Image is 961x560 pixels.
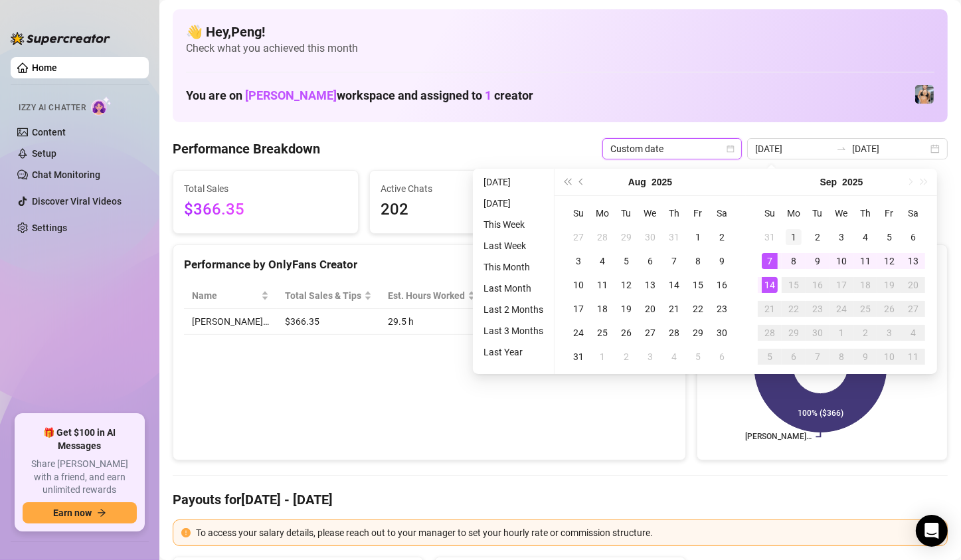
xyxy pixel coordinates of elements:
[560,169,574,195] button: Last year (Control + left)
[853,249,877,273] td: 2025-09-11
[666,229,682,245] div: 31
[666,253,682,269] div: 7
[881,277,897,293] div: 19
[666,301,682,317] div: 21
[758,201,782,225] th: Su
[714,253,730,269] div: 9
[186,88,533,103] h1: You are on workspace and assigned to creator
[614,201,638,225] th: Tu
[690,229,706,245] div: 1
[594,325,610,341] div: 25
[758,273,782,297] td: 2025-09-14
[594,253,610,269] div: 4
[905,349,921,365] div: 11
[638,297,662,321] td: 2025-08-20
[662,297,686,321] td: 2025-08-21
[830,273,853,297] td: 2025-09-17
[614,345,638,369] td: 2025-09-02
[23,458,137,497] span: Share [PERSON_NAME] with a friend, and earn unlimited rewards
[614,273,638,297] td: 2025-08-12
[877,225,901,249] td: 2025-09-05
[833,277,849,293] div: 17
[618,349,634,365] div: 2
[567,273,590,297] td: 2025-08-10
[806,345,830,369] td: 2025-10-07
[710,297,734,321] td: 2025-08-23
[388,288,465,303] div: Est. Hours Worked
[192,288,258,303] span: Name
[714,325,730,341] div: 30
[786,229,802,245] div: 1
[567,225,590,249] td: 2025-07-27
[91,96,112,116] img: AI Chatter
[830,345,853,369] td: 2025-10-08
[853,225,877,249] td: 2025-09-04
[810,229,826,245] div: 2
[666,277,682,293] div: 14
[857,253,873,269] div: 11
[478,238,549,254] li: Last Week
[853,201,877,225] th: Th
[590,297,614,321] td: 2025-08-18
[686,201,710,225] th: Fr
[762,229,778,245] div: 31
[53,508,92,518] span: Earn now
[714,349,730,365] div: 6
[173,140,320,158] h4: Performance Breakdown
[590,201,614,225] th: Mo
[690,277,706,293] div: 15
[186,41,934,56] span: Check what you achieved this month
[758,345,782,369] td: 2025-10-05
[666,325,682,341] div: 28
[186,23,934,41] h4: 👋 Hey, Peng !
[478,259,549,275] li: This Month
[642,229,658,245] div: 30
[905,325,921,341] div: 4
[642,253,658,269] div: 6
[810,253,826,269] div: 9
[570,325,586,341] div: 24
[381,197,544,223] span: 202
[877,201,901,225] th: Fr
[710,225,734,249] td: 2025-08-02
[478,195,549,211] li: [DATE]
[97,508,106,517] span: arrow-right
[567,345,590,369] td: 2025-08-31
[881,301,897,317] div: 26
[901,225,925,249] td: 2025-09-06
[853,345,877,369] td: 2025-10-09
[614,249,638,273] td: 2025-08-05
[820,169,837,195] button: Choose a month
[614,297,638,321] td: 2025-08-19
[755,141,831,156] input: Start date
[277,309,380,335] td: $366.35
[32,196,122,207] a: Discover Viral Videos
[628,169,646,195] button: Choose a month
[758,225,782,249] td: 2025-08-31
[901,273,925,297] td: 2025-09-20
[758,249,782,273] td: 2025-09-07
[690,325,706,341] div: 29
[762,277,778,293] div: 14
[32,148,56,159] a: Setup
[32,169,100,180] a: Chat Monitoring
[285,288,361,303] span: Total Sales & Tips
[478,174,549,190] li: [DATE]
[782,297,806,321] td: 2025-09-22
[686,225,710,249] td: 2025-08-01
[478,280,549,296] li: Last Month
[618,229,634,245] div: 29
[686,321,710,345] td: 2025-08-29
[833,301,849,317] div: 24
[567,297,590,321] td: 2025-08-17
[32,223,67,233] a: Settings
[833,253,849,269] div: 10
[710,345,734,369] td: 2025-09-06
[710,201,734,225] th: Sa
[570,349,586,365] div: 31
[638,249,662,273] td: 2025-08-06
[570,277,586,293] div: 10
[642,301,658,317] div: 20
[727,145,735,153] span: calendar
[380,309,483,335] td: 29.5 h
